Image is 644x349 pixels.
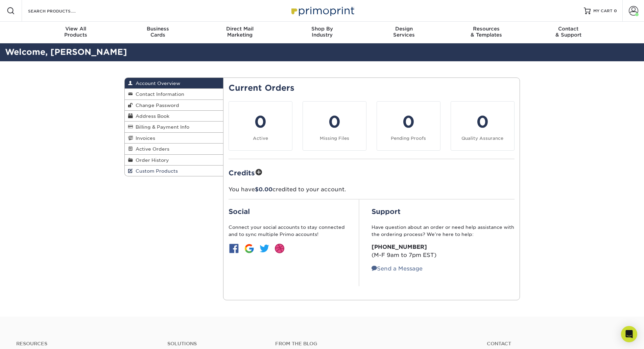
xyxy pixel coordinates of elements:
a: BusinessCards [117,22,199,43]
a: Custom Products [125,166,223,176]
h2: Credits [229,167,515,178]
a: 0 Missing Files [303,101,366,151]
a: Resources& Templates [445,22,527,43]
h2: Support [372,208,515,216]
span: Direct Mail [199,26,281,32]
div: & Support [527,26,610,38]
h4: From the Blog [275,341,469,347]
div: & Templates [445,26,527,38]
a: Send a Message [372,265,423,272]
span: Contact Information [133,91,184,97]
div: 0 [307,110,362,134]
p: Connect your social accounts to stay connected and to sync multiple Primo accounts! [229,224,347,238]
small: Quality Assurance [461,136,503,141]
div: Products [35,26,117,38]
a: Invoices [125,133,223,144]
div: Open Intercom Messenger [621,326,637,342]
span: Contact [527,26,610,32]
span: MY CART [593,8,613,14]
a: Active Orders [125,144,223,154]
span: Active Orders [133,146,169,152]
a: Account Overview [125,78,223,89]
div: Cards [117,26,199,38]
span: Custom Products [133,168,178,174]
img: btn-facebook.jpg [229,243,239,254]
small: Active [253,136,268,141]
img: btn-dribbble.jpg [274,243,285,254]
small: Pending Proofs [391,136,426,141]
span: Invoices [133,135,155,141]
a: Change Password [125,100,223,111]
span: View All [35,26,117,32]
span: $0.00 [255,186,272,193]
small: Missing Files [320,136,349,141]
a: Direct MailMarketing [199,22,281,43]
h2: Social [229,208,347,216]
div: Marketing [199,26,281,38]
p: Have question about an order or need help assistance with the ordering process? We’re here to help: [372,224,515,238]
div: Services [363,26,445,38]
input: SEARCH PRODUCTS..... [27,7,93,15]
a: 0 Quality Assurance [451,101,515,151]
a: View AllProducts [35,22,117,43]
span: Order History [133,157,169,163]
div: 0 [381,110,436,134]
a: Contact& Support [527,22,610,43]
img: btn-google.jpg [244,243,255,254]
h2: Current Orders [229,83,515,93]
a: Billing & Payment Info [125,122,223,132]
a: Contact Information [125,89,223,100]
a: DesignServices [363,22,445,43]
div: 0 [233,110,288,134]
div: Industry [281,26,363,38]
span: 0 [614,8,617,13]
a: Contact [487,341,628,347]
img: btn-twitter.jpg [259,243,270,254]
img: Primoprint [288,3,356,18]
span: Change Password [133,103,179,108]
span: Shop By [281,26,363,32]
span: Resources [445,26,527,32]
a: 0 Pending Proofs [377,101,440,151]
div: 0 [455,110,510,134]
span: Design [363,26,445,32]
p: (M-F 9am to 7pm EST) [372,243,515,259]
a: Order History [125,155,223,166]
span: Address Book [133,113,169,119]
a: Shop ByIndustry [281,22,363,43]
h4: Solutions [167,341,265,347]
a: 0 Active [229,101,292,151]
strong: [PHONE_NUMBER] [372,244,427,250]
p: You have credited to your account. [229,186,515,194]
span: Account Overview [133,81,180,86]
span: Billing & Payment Info [133,124,189,130]
span: Business [117,26,199,32]
a: Address Book [125,111,223,122]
